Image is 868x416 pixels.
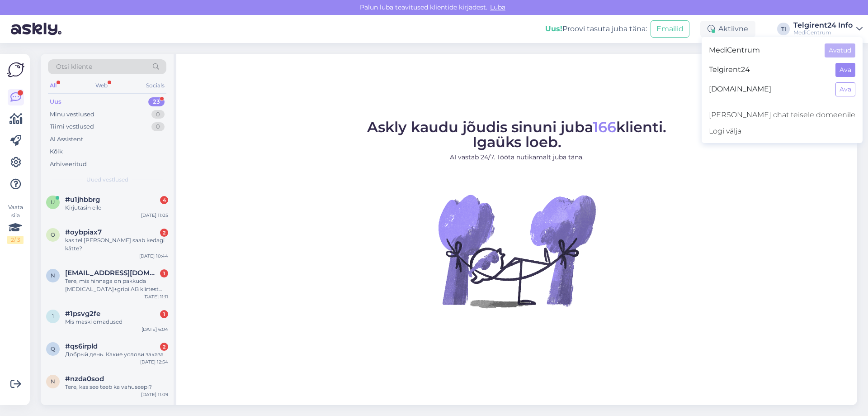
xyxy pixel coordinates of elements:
span: 1 [52,313,54,320]
div: Kirjutasin eile [65,204,168,212]
img: No Chat active [435,169,598,332]
span: 166 [593,118,616,136]
div: 4 [160,196,168,204]
div: 0 [151,110,165,119]
div: Telgirent24 Info [793,22,853,29]
div: TI [777,23,790,35]
span: #oybpiax7 [65,228,102,236]
div: [DATE] 11:09 [141,391,168,398]
span: Telgirent24 [709,63,828,77]
div: 0 [151,122,165,131]
span: q [51,345,55,352]
div: 1 [160,269,168,277]
span: o [51,231,55,238]
div: [DATE] 11:05 [141,212,168,219]
div: Web [94,80,109,91]
div: Logi välja [702,123,863,139]
div: [DATE] 12:54 [140,359,168,365]
span: natalja.bazoleva@orica-estonia.com [65,269,159,277]
div: Socials [144,80,166,91]
span: Askly kaudu jõudis sinuni juba klienti. Igaüks loeb. [367,118,666,151]
b: Uus! [545,24,562,33]
div: Tere, mis hinnaga on pakkuda [MEDICAL_DATA]+gripi AB kiirtest kogus 600 tk Lugupidamisega / Kind ... [65,277,168,293]
div: Vaata siia [7,203,24,244]
span: n [51,272,55,279]
a: Telgirent24 InfoMediCentrum [793,22,863,36]
span: Luba [487,3,508,11]
div: All [48,80,58,91]
div: Aktiivne [700,21,755,37]
span: Otsi kliente [56,62,92,72]
img: Askly Logo [7,61,24,78]
p: AI vastab 24/7. Tööta nutikamalt juba täna. [367,153,666,162]
button: Ava [835,82,855,96]
div: [DATE] 10:44 [139,253,168,259]
div: Kõik [50,147,63,156]
div: Добрый день. Какие услови заказа [65,350,168,359]
div: Minu vestlused [50,110,94,119]
span: [DOMAIN_NAME] [709,82,828,96]
div: Mis maski omadused [65,318,168,326]
div: [DATE] 11:11 [143,293,168,300]
div: [DATE] 6:04 [142,326,168,333]
span: Uued vestlused [86,176,128,184]
a: [PERSON_NAME] chat teisele domeenile [702,107,863,123]
div: AI Assistent [50,135,83,144]
span: n [51,378,55,385]
span: #u1jhbbrg [65,196,100,204]
div: Uus [50,97,61,106]
div: Tiimi vestlused [50,122,94,131]
div: Arhiveeritud [50,160,87,169]
button: Emailid [651,20,689,38]
span: MediCentrum [709,43,817,57]
div: MediCentrum [793,29,853,36]
span: u [51,199,55,206]
div: 1 [160,310,168,318]
div: 23 [148,97,165,106]
span: #nzda0sod [65,375,104,383]
button: Ava [835,63,855,77]
div: 2 / 3 [7,236,24,244]
span: #1psvg2fe [65,310,100,318]
div: kas tel [PERSON_NAME] saab kedagi kätte? [65,236,168,253]
div: Tere, kas see teeb ka vahuseepi? [65,383,168,391]
button: Avatud [825,43,855,57]
span: #qs6irpld [65,342,98,350]
div: Proovi tasuta juba täna: [545,24,647,34]
div: 2 [160,229,168,237]
div: 2 [160,343,168,351]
